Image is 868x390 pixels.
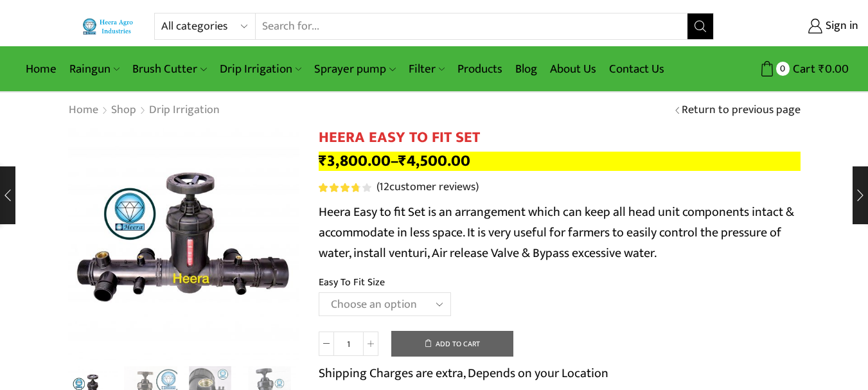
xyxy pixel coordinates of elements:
h1: HEERA EASY TO FIT SET [319,129,801,147]
p: – [319,152,801,171]
bdi: 0.00 [819,59,849,79]
bdi: 3,800.00 [319,148,391,174]
a: Contact Us [603,54,671,84]
span: 12 [379,177,389,197]
input: Product quantity [334,332,363,356]
a: 0 Cart ₹0.00 [727,57,849,81]
input: Search for... [256,13,687,39]
a: Raingun [63,54,126,84]
a: Return to previous page [682,102,801,119]
a: Drip Irrigation [213,54,308,84]
span: 0 [776,62,790,75]
a: Home [19,54,63,84]
label: Easy To Fit Size [319,275,385,290]
a: Sign in [733,15,858,38]
a: Brush Cutter [126,54,213,84]
button: Add to cart [391,331,513,357]
nav: Breadcrumb [68,102,220,119]
a: Shop [111,102,137,119]
div: Rated 3.83 out of 5 [319,183,371,192]
span: Sign in [822,18,858,35]
a: Blog [509,54,544,84]
a: Home [68,102,99,119]
a: Products [451,54,509,84]
span: Cart [790,60,815,78]
a: Sprayer pump [308,54,402,84]
p: Shipping Charges are extra, Depends on your Location [319,363,608,384]
a: About Us [544,54,603,84]
bdi: 4,500.00 [398,148,470,174]
button: Search button [687,13,713,39]
span: ₹ [398,148,407,174]
a: (12customer reviews) [376,179,479,196]
div: 1 / 8 [68,129,299,360]
span: ₹ [319,148,327,174]
p: Heera Easy to fit Set is an arrangement which can keep all head unit components intact & accommod... [319,202,801,263]
img: Heera Easy To Fit Set [68,129,299,360]
span: Rated out of 5 based on customer ratings [319,183,359,192]
span: 12 [319,183,373,192]
a: Filter [402,54,451,84]
a: Drip Irrigation [148,102,220,119]
span: ₹ [819,59,825,79]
